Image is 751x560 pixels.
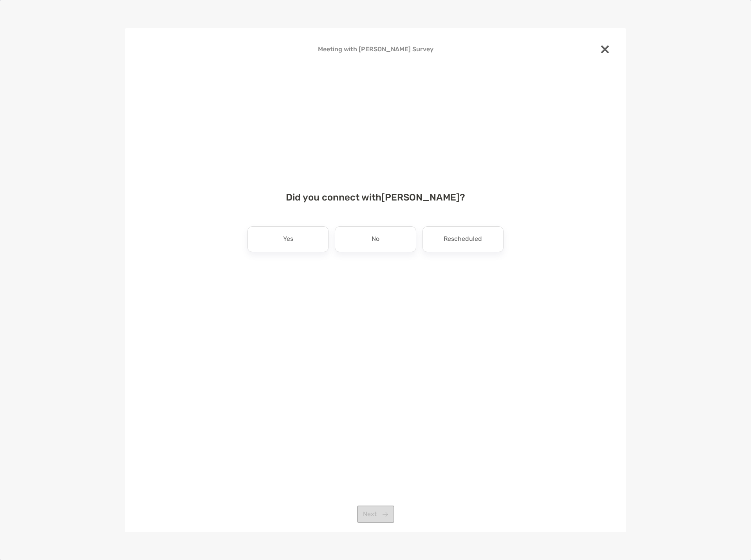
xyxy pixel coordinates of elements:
[601,45,609,53] img: close modal
[137,192,614,203] h4: Did you connect with [PERSON_NAME] ?
[372,233,379,246] p: No
[283,233,293,246] p: Yes
[444,233,482,246] p: Rescheduled
[137,45,614,53] h4: Meeting with [PERSON_NAME] Survey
